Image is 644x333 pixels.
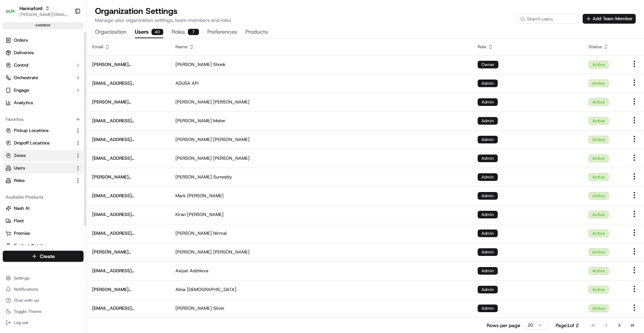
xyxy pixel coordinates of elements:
div: Favorites [3,114,84,125]
button: Roles [3,175,84,186]
button: Product Catalog [3,240,84,251]
span: [EMAIL_ADDRESS][DOMAIN_NAME] [92,80,164,86]
div: Admin [478,98,498,106]
span: Control [14,62,28,68]
div: Admin [478,211,498,218]
span: [EMAIL_ADDRESS][DOMAIN_NAME] [92,118,164,124]
span: [EMAIL_ADDRESS][DOMAIN_NAME] [92,230,164,236]
button: Add Team Member [583,14,636,24]
a: Analytics [3,97,84,108]
button: Create [3,251,84,262]
button: Zones [3,150,84,161]
span: [PERSON_NAME][EMAIL_ADDRESS][DOMAIN_NAME] [92,99,164,105]
button: Users [135,26,163,38]
span: [PERSON_NAME] [187,193,224,199]
span: Shook [213,61,226,68]
img: Nash [7,7,21,21]
span: Knowledge Base [14,101,53,108]
span: Product Catalog [14,243,47,249]
span: [PERSON_NAME] [175,61,212,68]
button: Organization [95,26,127,38]
span: [PERSON_NAME] [175,249,212,255]
span: [PERSON_NAME] [175,174,212,180]
span: [PERSON_NAME] [175,155,212,161]
button: Users [3,163,84,174]
div: Admin [478,155,498,162]
button: Promise [3,228,84,239]
span: Fleet [14,218,24,224]
p: Manage your organization settings, team members and roles [95,17,231,24]
span: Kiran [175,211,186,218]
span: Users [14,165,25,171]
span: [PERSON_NAME] [213,249,250,255]
div: Admin [478,305,498,312]
div: 💻 [59,101,64,107]
button: Products [245,26,268,38]
button: Start new chat [118,68,126,77]
a: 📗Knowledge Base [4,98,56,110]
div: Active [589,211,609,218]
span: Hannaford [19,5,42,12]
div: Admin [478,117,498,125]
span: [PERSON_NAME][EMAIL_ADDRESS][DOMAIN_NAME] [92,174,164,180]
button: Toggle Theme [3,307,84,316]
button: Orchestrate [3,72,84,83]
div: Active [589,117,609,125]
span: [EMAIL_ADDRESS][PERSON_NAME][DOMAIN_NAME] [92,193,164,199]
div: Available Products [3,192,84,203]
div: Admin [478,80,498,87]
div: 7 [188,29,199,35]
span: Nirmal [213,230,227,236]
div: Admin [478,267,498,275]
span: [EMAIL_ADDRESS][DOMAIN_NAME] [92,268,164,274]
a: Zones [6,152,72,159]
a: Orders [3,35,84,46]
span: Toggle Theme [14,309,42,314]
div: Admin [478,173,498,181]
span: Alina [175,286,185,293]
div: 📗 [7,101,12,107]
button: HannafordHannaford[PERSON_NAME][EMAIL_ADDRESS][DOMAIN_NAME] [3,3,72,19]
span: [PERSON_NAME] [175,305,212,311]
span: [EMAIL_ADDRESS][DOMAIN_NAME] [92,136,164,143]
span: Adzhieva [190,268,208,274]
button: Dropoff Locations [3,138,84,149]
div: Start new chat [24,66,114,73]
span: Zones [14,152,26,159]
span: Surreddy [213,174,232,180]
button: Notifications [3,284,84,294]
span: Create [40,253,55,260]
div: Active [589,173,609,181]
span: API [192,80,199,86]
span: [EMAIL_ADDRESS][PERSON_NAME][DOMAIN_NAME] [92,211,164,218]
div: Name [175,44,467,50]
a: Deliveries [3,47,84,58]
div: Admin [478,286,498,293]
span: API Documentation [66,101,111,108]
div: Page 1 of 2 [556,322,579,329]
a: Promise [6,230,81,236]
img: Hannaford [6,6,17,17]
div: Admin [478,248,498,256]
span: [PERSON_NAME] [213,155,250,161]
button: Engage [3,85,84,96]
div: Active [589,136,609,143]
span: Pylon [69,118,84,123]
button: Log out [3,318,84,327]
span: Settings [14,275,29,281]
span: Silver [213,305,225,311]
a: Fleet [6,218,81,224]
button: Roles [172,26,199,38]
button: Chat with us! [3,295,84,305]
button: [PERSON_NAME][EMAIL_ADDRESS][DOMAIN_NAME] [19,12,69,17]
a: Roles [6,177,72,184]
span: Chat with us! [14,298,39,303]
span: Analytics [14,100,33,106]
img: 1736555255976-a54dd68f-1ca7-489b-9aae-adbdc363a1c4 [7,66,19,79]
div: Active [589,305,609,312]
div: Active [589,80,609,87]
div: Active [589,267,609,275]
button: Fleet [3,215,84,226]
span: [EMAIL_ADDRESS][DOMAIN_NAME] [92,155,164,161]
